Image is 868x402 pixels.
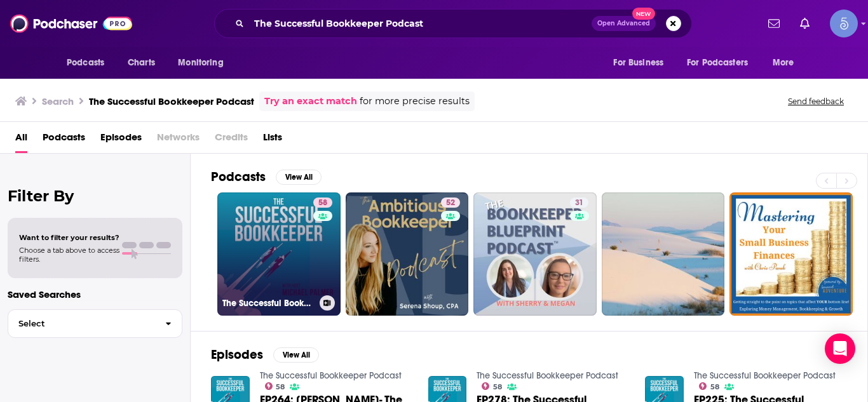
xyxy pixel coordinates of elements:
button: View All [273,347,319,363]
button: open menu [764,51,810,75]
h3: The Successful Bookkeeper Podcast [89,95,254,107]
a: 58 [699,382,719,390]
span: More [773,54,794,72]
a: 31 [570,198,588,208]
span: 52 [446,197,455,210]
span: Monitoring [178,54,223,72]
span: Podcasts [67,54,104,72]
span: Logged in as Spiral5-G1 [830,10,858,37]
a: 58The Successful Bookkeeper Podcast [217,192,341,316]
span: 58 [493,384,502,390]
button: View All [276,170,322,185]
a: 31 [473,192,597,316]
h2: Podcasts [211,169,266,185]
span: 58 [276,384,285,390]
span: For Business [613,54,663,72]
a: The Successful Bookkeeper Podcast [694,370,836,381]
span: For Podcasters [687,54,748,72]
span: Open Advanced [597,20,650,27]
div: Search podcasts, credits, & more... [214,9,692,38]
span: 58 [318,197,327,210]
button: Open AdvancedNew [592,16,656,31]
a: EpisodesView All [211,347,319,363]
span: 58 [710,384,719,390]
p: Saved Searches [8,288,182,300]
a: Podcasts [43,127,85,153]
span: Networks [157,127,200,153]
h3: The Successful Bookkeeper Podcast [222,298,315,309]
button: open menu [58,51,121,75]
h2: Filter By [8,187,182,205]
span: Credits [215,127,248,153]
a: All [15,127,27,153]
button: open menu [604,51,679,75]
h2: Episodes [211,347,263,363]
button: Select [8,309,182,338]
a: Show notifications dropdown [795,13,815,34]
span: Want to filter your results? [19,233,119,242]
a: 58 [482,382,502,390]
h3: Search [42,95,74,107]
a: 58 [313,198,332,208]
span: for more precise results [360,94,470,109]
button: open menu [679,51,766,75]
input: Search podcasts, credits, & more... [249,13,592,34]
a: 52 [441,198,460,208]
a: Try an exact match [264,94,357,109]
button: Send feedback [784,96,848,107]
span: Select [8,319,155,328]
img: User Profile [830,10,858,37]
a: Lists [263,127,282,153]
span: Choose a tab above to access filters. [19,246,119,264]
a: 58 [265,382,285,390]
span: 31 [575,197,583,210]
a: Show notifications dropdown [763,13,785,34]
span: New [632,8,655,20]
a: Episodes [100,127,142,153]
a: The Successful Bookkeeper Podcast [260,370,402,381]
a: The Successful Bookkeeper Podcast [477,370,618,381]
div: Open Intercom Messenger [825,333,855,364]
a: PodcastsView All [211,169,322,185]
button: open menu [169,51,240,75]
a: Charts [119,51,163,75]
button: Show profile menu [830,10,858,37]
a: 52 [346,192,469,316]
img: Podchaser - Follow, Share and Rate Podcasts [10,11,132,36]
span: Charts [128,54,155,72]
